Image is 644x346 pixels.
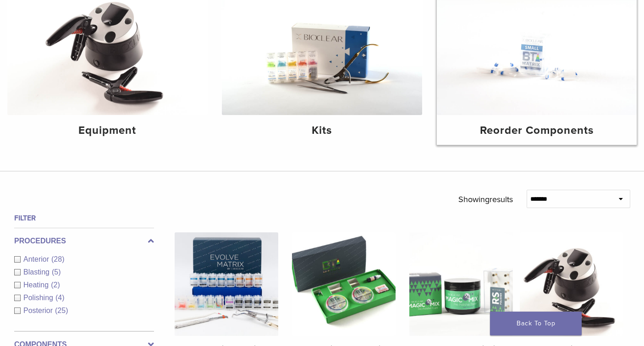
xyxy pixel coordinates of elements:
[520,232,623,336] img: HeatSync Kit
[51,281,60,289] span: (2)
[292,232,396,336] img: Black Triangle (BT) Kit
[409,232,513,336] img: Rockstar (RS) Polishing Kit
[23,255,51,263] span: Anterior
[23,307,55,314] span: Posterior
[51,255,64,263] span: (28)
[23,281,51,289] span: Heating
[23,294,55,302] span: Polishing
[175,232,278,336] img: Evolve All-in-One Kit
[55,307,68,314] span: (25)
[52,268,61,276] span: (5)
[14,213,154,224] h4: Filter
[229,122,414,139] h4: Kits
[444,122,629,139] h4: Reorder Components
[15,122,200,139] h4: Equipment
[458,190,513,209] p: Showing results
[490,312,582,335] a: Back To Top
[14,236,154,247] label: Procedures
[23,268,52,276] span: Blasting
[55,294,65,302] span: (4)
